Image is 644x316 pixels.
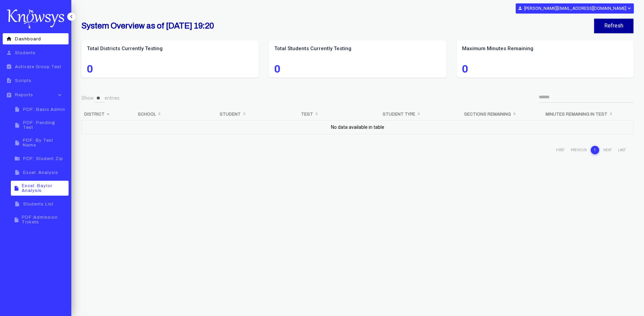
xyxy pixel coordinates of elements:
[23,202,54,206] span: Students List
[13,122,21,128] i: insert_drive_file
[461,108,543,120] th: Sections Remaining: activate to sort column ascending
[15,51,36,55] span: Students
[55,92,65,98] i: keyboard_arrow_down
[301,112,313,117] b: Test
[5,78,13,83] i: description
[23,156,63,161] span: PDF: Student Zip
[298,108,380,120] th: Test: activate to sort column ascending
[23,170,58,175] span: Excel: Analysis
[5,64,13,70] i: assignment_turned_in
[5,36,13,42] i: home
[22,183,67,193] span: Excel: Baylor Analysis
[524,6,626,11] b: [PERSON_NAME][EMAIL_ADDRESS][DOMAIN_NAME]
[5,50,13,56] i: person
[81,94,119,103] label: Show entries
[84,112,105,117] b: District
[13,140,21,146] i: insert_drive_file
[68,13,75,20] i: keyboard_arrow_left
[462,45,628,52] label: Maximum Minutes Remaining
[217,108,298,120] th: Student: activate to sort column ascending
[13,156,21,161] i: folder_zip
[81,21,214,30] b: System Overview as of [DATE] 19:20
[464,112,511,117] b: Sections Remaining
[626,5,631,11] i: expand_more
[81,108,135,120] th: District: activate to sort column descending
[383,112,415,117] b: Student Type
[15,78,32,83] span: Scripts
[94,94,105,103] select: Showentries
[23,107,65,112] span: PDF: Basic Admin
[87,45,253,52] label: Total Districts Currently Testing
[13,106,21,112] i: insert_drive_file
[274,45,441,52] label: Total Students Currently Testing
[81,120,634,138] td: No data available in table
[380,108,461,120] th: Student Type: activate to sort column ascending
[13,217,20,223] i: insert_drive_file
[13,185,20,191] i: insert_drive_file
[15,37,41,41] span: Dashboard
[591,146,599,154] a: 1
[135,108,217,120] th: School: activate to sort column ascending
[274,65,441,73] span: 0
[15,64,61,69] span: Activate Group Test
[220,112,241,117] b: Student
[594,19,633,33] button: Refresh
[518,6,522,11] i: person
[87,65,253,73] span: 0
[13,201,21,207] i: insert_drive_file
[543,108,634,120] th: Minutes Remaining in Test: activate to sort column ascending
[546,112,607,117] b: Minutes Remaining in Test
[5,92,13,98] i: assignment
[23,120,67,130] span: PDF: Pending Test
[22,215,67,224] span: PDF:Admission Tickets
[23,138,67,147] span: PDF: By Test Name
[13,170,21,175] i: insert_drive_file
[462,65,628,73] span: 0
[138,112,156,117] b: School
[15,93,33,97] span: Reports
